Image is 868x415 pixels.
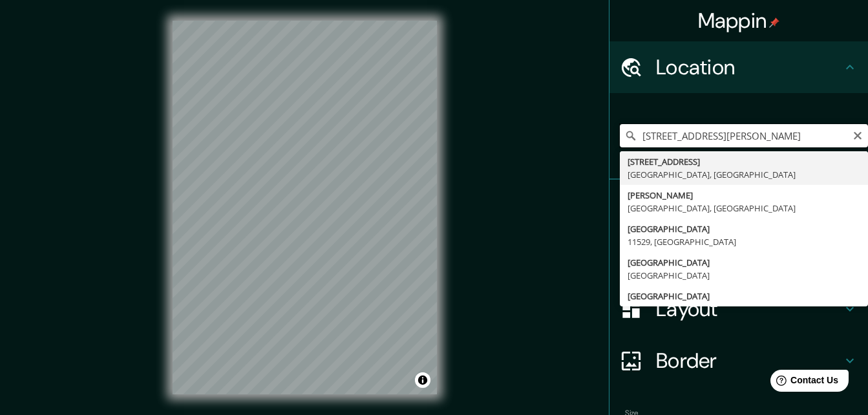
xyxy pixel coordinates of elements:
div: [STREET_ADDRESS] [628,155,860,168]
div: Layout [609,283,868,335]
div: [PERSON_NAME] [628,189,860,202]
div: [GEOGRAPHIC_DATA] [628,222,860,235]
div: Border [609,335,868,387]
h4: Location [656,54,842,80]
div: [GEOGRAPHIC_DATA] [628,290,860,303]
div: Location [609,41,868,93]
div: [GEOGRAPHIC_DATA], [GEOGRAPHIC_DATA] [628,168,860,181]
h4: Border [656,348,842,374]
iframe: Help widget launcher [753,365,854,401]
div: Style [609,231,868,283]
img: pin-icon.png [769,17,779,28]
input: Pick your city or area [620,124,868,147]
canvas: Map [173,21,437,394]
div: [GEOGRAPHIC_DATA] [628,256,860,269]
h4: Layout [656,296,842,322]
button: Clear [852,129,863,141]
div: 11529, [GEOGRAPHIC_DATA] [628,235,860,248]
div: [GEOGRAPHIC_DATA], [GEOGRAPHIC_DATA] [628,202,860,215]
button: Toggle attribution [415,372,430,388]
h4: Mappin [698,8,780,34]
div: [GEOGRAPHIC_DATA] [628,269,860,282]
div: Pins [609,180,868,231]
